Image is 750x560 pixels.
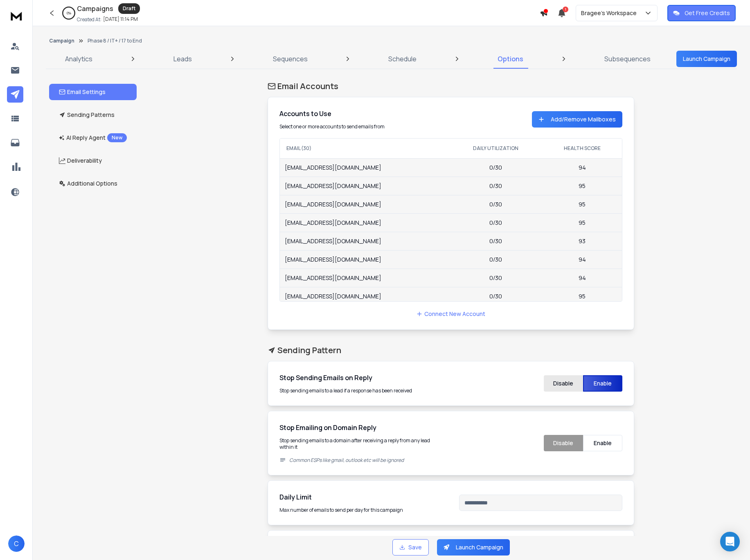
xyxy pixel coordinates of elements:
[667,5,736,21] button: Get Free Credits
[118,3,140,14] div: Draft
[498,54,523,64] p: Options
[8,535,25,552] button: C
[65,54,92,64] p: Analytics
[676,51,737,67] button: Launch Campaign
[581,9,640,17] p: Bragee's Workspace
[273,54,308,64] p: Sequences
[493,49,528,69] a: Options
[103,16,138,22] p: [DATE] 11:14 PM
[59,88,106,96] p: Email Settings
[60,49,97,69] a: Analytics
[268,81,634,92] h1: Email Accounts
[685,9,730,17] p: Get Free Credits
[388,54,417,64] p: Schedule
[67,11,71,16] p: 0 %
[604,54,651,64] p: Subsequences
[173,54,192,64] p: Leads
[8,8,25,23] img: logo
[49,84,137,100] button: Email Settings
[599,49,655,69] a: Subsequences
[720,532,740,551] div: Open Intercom Messenger
[563,7,568,12] span: 1
[268,49,313,69] a: Sequences
[49,38,74,44] button: Campaign
[169,49,197,69] a: Leads
[383,49,421,69] a: Schedule
[77,4,113,13] h1: Campaigns
[88,38,142,44] p: Phase 8 / IT+ / 17 to End
[77,16,101,23] p: Created At:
